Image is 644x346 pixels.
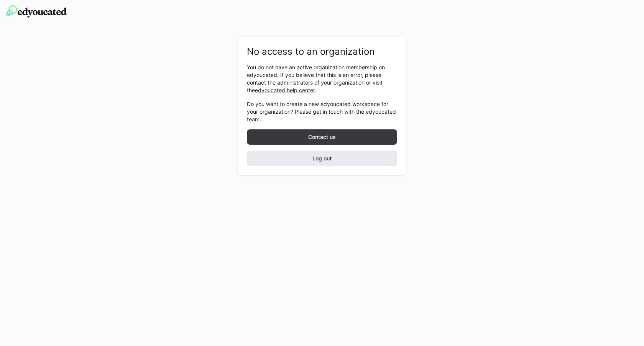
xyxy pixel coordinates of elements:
h2: No access to an organization [247,46,397,57]
a: edyoucated help center [255,87,315,93]
button: Log out [247,151,397,166]
img: edyoucated [6,5,67,18]
p: You do not have an active organization membership on edyoucated. If you believe that this is an e... [247,64,397,94]
span: Log out [311,155,333,162]
span: Contact us [307,133,337,141]
p: Do you want to create a new edyoucated workspace for your organization? Please get in touch with ... [247,100,397,123]
button: Contact us [247,129,397,145]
